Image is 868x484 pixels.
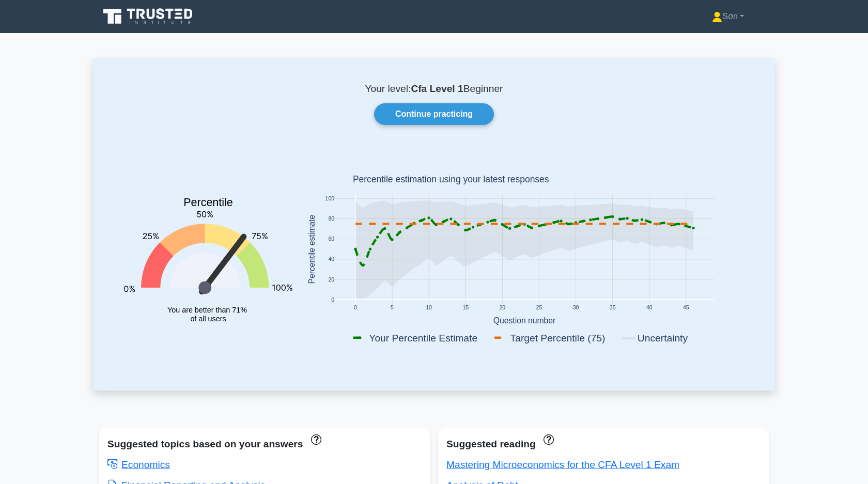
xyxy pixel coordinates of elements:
text: 0 [331,297,334,303]
a: Economics [107,459,170,470]
text: 100 [326,196,335,201]
tspan: You are better than 71% [167,306,247,314]
text: 20 [328,277,334,283]
text: Percentile estimation using your latest responses [353,175,549,185]
div: Suggested topics based on your answers [107,436,422,452]
text: 80 [328,216,334,222]
text: 40 [646,305,653,311]
text: 5 [391,305,394,311]
text: Percentile estimate [307,215,316,284]
a: Continue practicing [374,103,494,125]
text: 20 [500,305,506,311]
a: Mastering Microeconomics for the CFA Level 1 Exam [446,459,679,470]
text: 35 [610,305,616,311]
text: 30 [573,305,579,311]
text: 60 [328,237,334,242]
div: Suggested reading [446,436,761,452]
a: These topics have been answered less than 50% correct. Topics disapear when you answer questions ... [308,433,321,444]
text: 10 [426,305,432,311]
tspan: of all users [190,315,226,323]
p: Your level: Beginner [118,83,750,95]
text: 45 [683,305,689,311]
b: Cfa Level 1 [411,83,463,94]
text: Question number [493,316,556,325]
a: Sơn [687,6,769,27]
text: 15 [462,305,469,311]
text: Percentile [183,197,233,209]
text: 0 [354,305,357,311]
a: These concepts have been answered less than 50% correct. The guides disapear when you answer ques... [541,433,554,444]
text: 40 [328,257,334,262]
text: 25 [536,305,542,311]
